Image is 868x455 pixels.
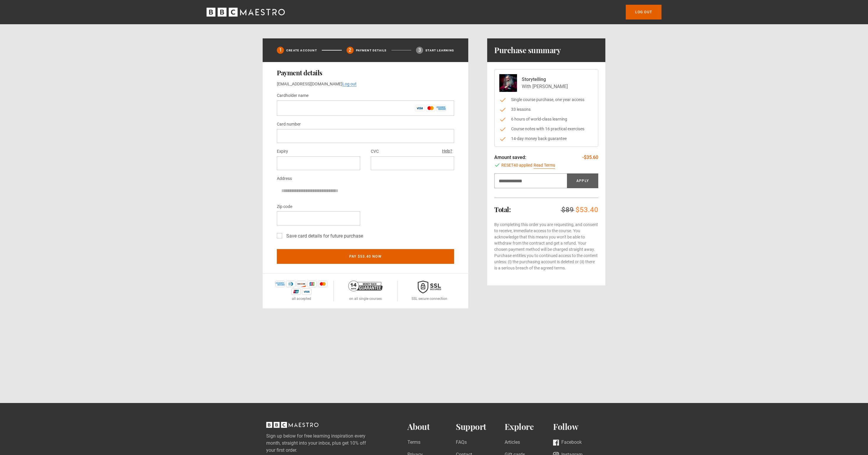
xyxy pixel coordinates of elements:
[522,76,568,83] p: Storytelling
[284,233,363,240] label: Save card details for future purchase
[349,296,382,301] p: on all single courses
[505,439,520,447] a: Articles
[412,296,447,301] p: SSL secure connection
[407,439,420,447] a: Terms
[499,106,593,113] li: 33 lessons
[277,148,288,155] label: Expiry
[266,422,318,428] svg: BBC Maestro, back to top
[275,281,285,287] img: amex
[277,121,301,128] label: Card number
[292,296,311,301] p: all accepted
[297,281,306,287] img: discover
[266,424,318,430] a: BBC Maestro, back to top
[356,48,387,53] p: Payment details
[494,45,561,55] h1: Purchase summary
[416,47,423,54] div: 3
[286,48,317,53] p: Create Account
[499,126,593,132] li: Course notes with 16 practical exercises
[286,281,295,287] img: diners
[499,136,593,142] li: 14-day money back guarantee
[456,439,467,447] a: FAQs
[576,206,598,214] span: $53.40
[266,433,384,454] label: Sign up below for free learning inspiration every month, straight into your inbox, plus get 10% o...
[277,249,454,264] button: Pay $53.40 now
[553,422,602,432] h2: Follow
[534,162,555,169] a: Read Terms
[277,92,308,99] label: Cardholder name
[440,147,454,155] button: Help?
[277,81,454,87] p: [EMAIL_ADDRESS][DOMAIN_NAME]
[425,48,454,53] p: Start learning
[522,83,568,90] p: With [PERSON_NAME]
[494,206,511,213] h2: Total:
[282,160,355,166] iframe: Secure expiration date input frame
[501,162,532,169] span: RESET40 applied
[291,288,301,295] img: unionpay
[347,47,354,54] div: 2
[371,148,379,155] label: CVC
[505,422,553,432] h2: Explore
[561,206,574,214] span: $89
[456,422,505,432] h2: Support
[582,154,598,161] p: -$35.60
[307,281,317,287] img: jcb
[553,439,582,447] a: Facebook
[567,173,598,188] button: Apply
[277,47,284,54] div: 1
[318,281,327,287] img: mastercard
[499,97,593,103] li: Single course purchase, one year access
[282,215,355,221] iframe: Secure postal code input frame
[348,281,383,291] img: 14-day-money-back-guarantee-42d24aedb5115c0ff13b.png
[494,154,526,161] p: Amount saved:
[277,175,292,182] label: Address
[376,160,449,166] iframe: Secure CVC input frame
[499,116,593,122] li: 6 hours of world-class learning
[277,69,454,76] h2: Payment details
[302,288,311,295] img: visa
[282,133,449,139] iframe: Secure card number input frame
[494,222,598,271] p: By completing this order you are requesting, and consent to receive, immediate access to the cour...
[277,203,292,210] label: Zip code
[407,422,456,432] h2: About
[342,82,357,87] a: Log out
[626,5,661,19] a: Log out
[207,8,285,17] svg: BBC Maestro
